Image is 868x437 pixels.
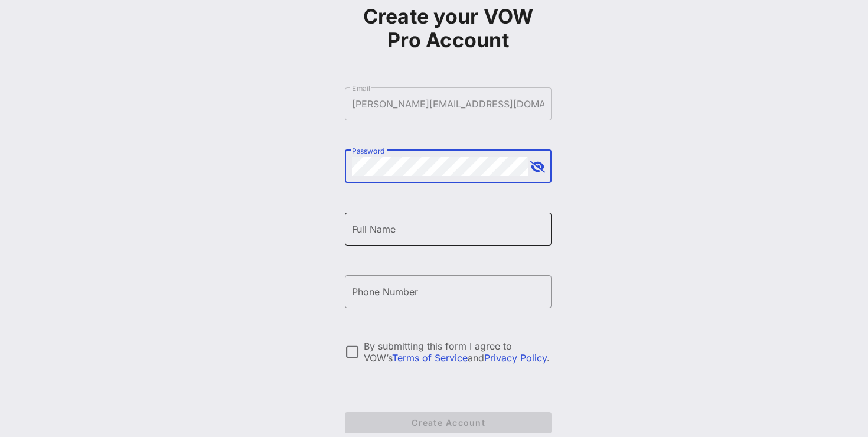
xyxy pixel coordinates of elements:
[364,340,552,364] div: By submitting this form I agree to VOW’s and .
[530,161,545,173] button: append icon
[352,146,385,155] label: Password
[484,352,547,364] a: Privacy Policy
[352,84,370,93] label: Email
[345,5,552,52] h1: Create your VOW Pro Account
[392,352,468,364] a: Terms of Service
